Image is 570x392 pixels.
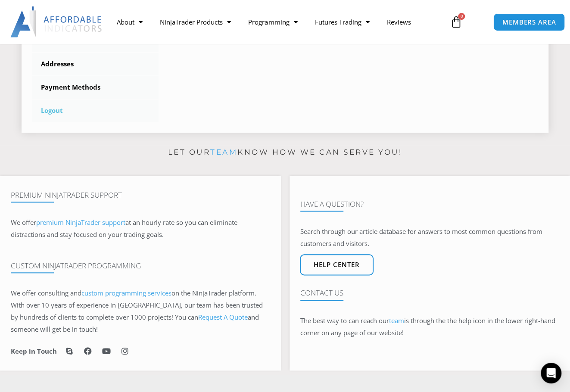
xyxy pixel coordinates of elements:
[314,261,360,268] span: Help center
[458,13,465,20] span: 0
[32,76,159,99] a: Payment Methods
[32,100,159,122] a: Logout
[300,315,560,339] p: The best way to can reach our is through the the help icon in the lower right-hand corner on any ...
[389,316,404,325] a: team
[10,6,103,37] img: LogoAI | Affordable Indicators – NinjaTrader
[81,289,171,297] a: custom programming services
[300,289,560,297] h4: Contact Us
[108,12,445,32] nav: Menu
[306,12,378,32] a: Futures Trading
[378,12,419,32] a: Reviews
[32,53,159,75] a: Addresses
[541,363,561,383] div: Open Intercom Messenger
[300,226,560,250] p: Search through our article database for answers to most common questions from customers and visit...
[240,12,306,32] a: Programming
[11,191,270,199] h4: Premium NinjaTrader Support
[11,347,57,355] h6: Keep in Touch
[11,261,270,270] h4: Custom NinjaTrader Programming
[502,19,556,25] span: MEMBERS AREA
[11,289,263,333] span: on the NinjaTrader platform. With over 10 years of experience in [GEOGRAPHIC_DATA], our team has ...
[300,200,560,208] h4: Have A Question?
[300,254,374,275] a: Help center
[493,13,565,31] a: MEMBERS AREA
[11,289,171,297] span: We offer consulting and
[437,9,475,34] a: 0
[151,12,240,32] a: NinjaTrader Products
[108,12,151,32] a: About
[36,218,125,227] a: premium NinjaTrader support
[210,148,237,156] a: team
[198,313,248,321] a: Request A Quote
[11,218,36,227] span: We offer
